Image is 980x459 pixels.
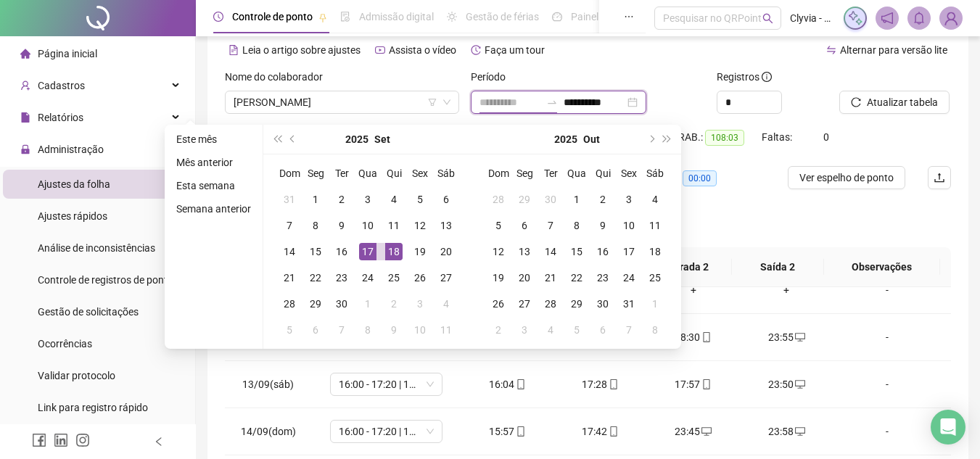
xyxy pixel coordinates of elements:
[355,186,381,212] td: 2025-09-03
[616,265,642,291] td: 2025-10-24
[538,317,564,343] td: 2025-11-04
[594,295,612,313] div: 30
[616,291,642,317] td: 2025-10-31
[490,217,507,234] div: 5
[38,178,110,190] span: Ajustes da folha
[381,317,407,343] td: 2025-10-09
[490,191,507,208] div: 28
[276,212,302,239] td: 2025-09-07
[276,186,302,212] td: 2025-08-31
[620,191,638,208] div: 3
[511,160,538,186] th: Seg
[799,170,894,186] span: Ver espelho de ponto
[355,265,381,291] td: 2025-09-24
[38,274,173,286] span: Controle de registros de ponto
[485,186,511,212] td: 2025-09-28
[38,80,85,91] span: Cadastros
[568,269,585,286] div: 22
[616,160,642,186] th: Sex
[38,402,148,413] span: Link para registro rápido
[281,295,298,313] div: 28
[407,291,433,317] td: 2025-10-03
[471,45,481,55] span: history
[307,217,324,234] div: 8
[381,160,407,186] th: Qui
[620,321,638,339] div: 7
[411,321,429,339] div: 10
[281,269,298,286] div: 21
[660,129,762,146] div: H. TRAB.:
[732,247,823,287] th: Saída 2
[433,160,459,186] th: Sáb
[568,295,585,313] div: 29
[307,321,324,339] div: 6
[516,321,533,339] div: 3
[542,191,559,208] div: 30
[642,317,668,343] td: 2025-11-08
[516,243,533,260] div: 13
[307,243,324,260] div: 15
[616,186,642,212] td: 2025-10-03
[571,11,627,22] span: Painel do DP
[38,210,107,222] span: Ajustes rápidos
[407,239,433,265] td: 2025-09-19
[276,265,302,291] td: 2025-09-21
[433,212,459,239] td: 2025-09-13
[242,379,294,390] span: 13/09(sáb)
[339,373,434,395] span: 16:00 - 17:20 | 17:50 - 00:00
[844,376,930,392] div: -
[359,11,434,22] span: Admissão digital
[790,10,835,26] span: Clyvia - LIPSFIHA
[485,44,545,56] span: Faça um tour
[385,217,403,234] div: 11
[428,98,437,107] span: filter
[762,13,773,24] span: search
[329,160,355,186] th: Ter
[447,12,457,22] span: sun
[752,329,821,345] div: 23:55
[490,269,507,286] div: 19
[355,239,381,265] td: 2025-09-17
[590,239,616,265] td: 2025-10-16
[840,44,947,56] span: Alternar para versão lite
[359,191,376,208] div: 3
[437,321,455,339] div: 11
[516,269,533,286] div: 20
[844,329,930,345] div: -
[242,44,361,56] span: Leia o artigo sobre ajustes
[564,186,590,212] td: 2025-10-01
[407,186,433,212] td: 2025-09-05
[931,410,965,444] div: Open Intercom Messenger
[241,426,296,437] span: 14/09(dom)
[511,291,538,317] td: 2025-10-27
[38,144,104,155] span: Administração
[389,44,456,56] span: Assista o vídeo
[485,160,511,186] th: Dom
[643,125,659,154] button: next-year
[385,295,403,313] div: 2
[307,295,324,313] div: 29
[594,217,612,234] div: 9
[411,243,429,260] div: 19
[485,212,511,239] td: 2025-10-05
[590,317,616,343] td: 2025-11-06
[307,269,324,286] div: 22
[32,433,46,447] span: facebook
[516,295,533,313] div: 27
[329,265,355,291] td: 2025-09-23
[881,12,894,25] span: notification
[375,45,385,55] span: youtube
[594,243,612,260] div: 16
[794,332,805,342] span: desktop
[642,265,668,291] td: 2025-10-25
[20,49,30,59] span: home
[607,379,619,389] span: mobile
[568,321,585,339] div: 5
[568,217,585,234] div: 8
[564,239,590,265] td: 2025-10-15
[913,12,926,25] span: bell
[170,200,257,218] li: Semana anterior
[538,239,564,265] td: 2025-10-14
[339,421,434,442] span: 16:00 - 17:20 | 17:50 - 00:00
[538,186,564,212] td: 2025-09-30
